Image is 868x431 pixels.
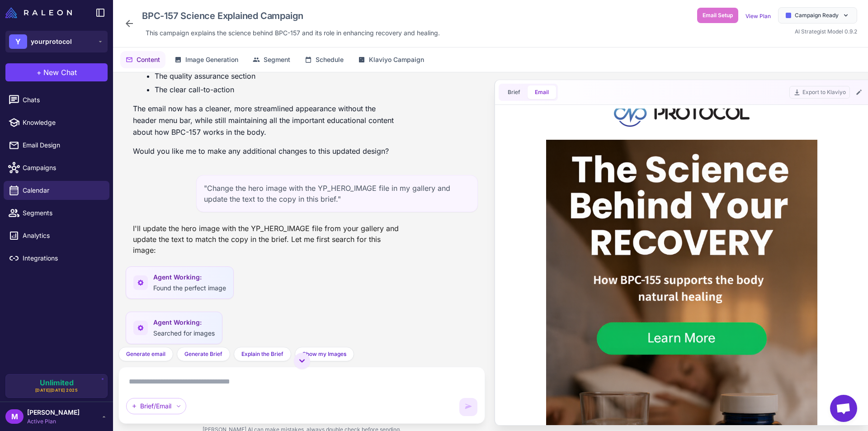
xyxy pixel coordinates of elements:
[23,185,102,195] span: Calendar
[4,136,109,155] a: Email Design
[353,51,429,68] button: Klaviyo Campaign
[4,249,109,268] a: Integrations
[137,55,160,65] span: Content
[789,86,850,99] button: Export to Klaviyo
[43,67,77,78] span: New Chat
[528,85,556,99] button: Email
[142,26,443,40] div: Click to edit description
[23,95,102,105] span: Chats
[703,11,733,19] span: Email Setup
[369,55,424,65] span: Klaviyo Campaign
[247,51,296,68] button: Segment
[5,31,108,52] button: Yyourprotocol
[126,350,165,358] span: Generate email
[27,417,80,426] span: Active Plan
[120,51,165,68] button: Content
[133,103,400,138] p: The email now has a cleaner, more streamlined appearance without the header menu bar, while still...
[316,55,344,65] span: Schedule
[153,317,215,327] span: Agent Working:
[302,350,346,358] span: Show my Images
[4,226,109,245] a: Analytics
[153,284,226,292] span: Found the perfect image
[264,55,290,65] span: Segment
[795,28,857,35] span: AI Strategist Model 0.9.2
[155,70,400,82] li: The quality assurance section
[234,347,291,361] button: Explain the Brief
[23,163,102,173] span: Campaigns
[23,253,102,263] span: Integrations
[697,8,738,23] button: Email Setup
[196,175,478,212] div: "Change the hero image with the YP_HERO_IMAGE file in my gallery and update the text to the copy ...
[27,407,80,417] span: [PERSON_NAME]
[9,34,27,49] div: Y
[169,51,244,68] button: Image Generation
[5,7,72,18] img: Raleon Logo
[185,55,238,65] span: Image Generation
[184,350,222,358] span: Generate Brief
[23,140,102,150] span: Email Design
[299,51,349,68] button: Schedule
[155,84,400,95] li: The clear call-to-action
[23,118,102,128] span: Knowledge
[31,37,72,47] span: yourprotocol
[138,7,443,24] div: Click to edit campaign name
[23,231,102,241] span: Analytics
[153,272,226,282] span: Agent Working:
[4,181,109,200] a: Calendar
[177,347,230,361] button: Generate Brief
[133,145,400,157] p: Would you like me to make any additional changes to this updated design?
[118,347,173,361] button: Generate email
[37,67,42,78] span: +
[5,409,24,424] div: M
[4,113,109,132] a: Knowledge
[745,13,771,19] a: View Plan
[241,350,283,358] span: Explain the Brief
[126,219,407,259] div: I'll update the hero image with the YP_HERO_IMAGE file from your gallery and update the text to m...
[854,87,864,98] button: Edit Email
[4,90,109,109] a: Chats
[4,204,109,223] a: Segments
[295,347,354,361] button: Show my Images
[126,398,186,414] div: Brief/Email
[153,329,215,337] span: Searched for images
[146,28,440,38] span: This campaign explains the science behind BPC-157 and its role in enhancing recovery and healing.
[40,379,74,386] span: Unlimited
[500,85,528,99] button: Brief
[795,11,839,19] span: Campaign Ready
[35,387,78,393] span: [DATE][DATE] 2025
[830,395,857,422] a: Open chat
[23,208,102,218] span: Segments
[5,63,108,81] button: +New Chat
[4,158,109,177] a: Campaigns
